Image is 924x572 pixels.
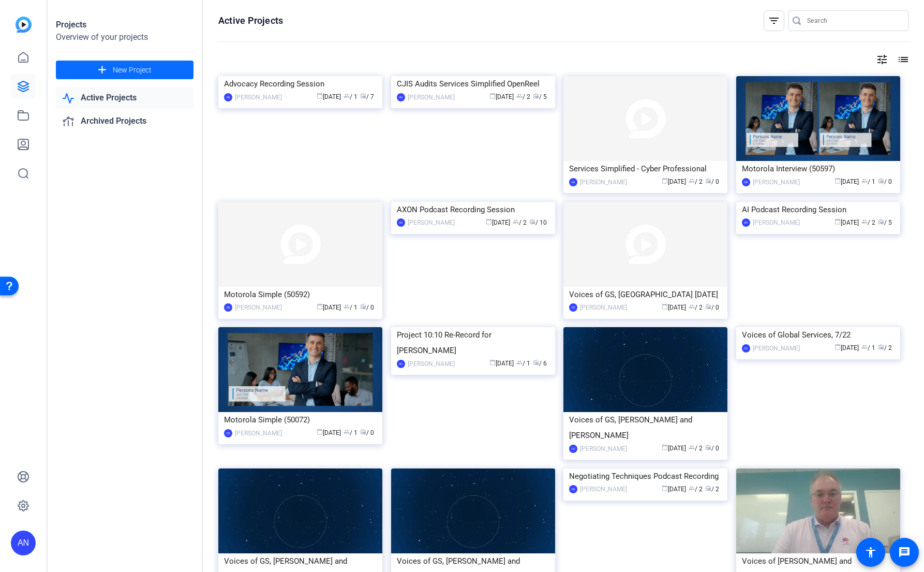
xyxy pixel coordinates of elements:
span: group [513,218,519,225]
span: / 2 [513,219,527,226]
span: / 1 [861,178,875,185]
div: [PERSON_NAME] [235,428,282,438]
span: / 2 [705,486,719,493]
div: CD [742,344,750,353]
div: AN [224,93,232,101]
div: [PERSON_NAME] [580,177,627,187]
span: group [689,178,695,184]
span: / 6 [533,360,547,367]
span: [DATE] [489,360,514,367]
div: Motorola Simple (50592) [224,287,377,302]
span: calendar_today [489,93,496,99]
span: group [689,444,695,450]
span: radio [705,485,711,491]
span: / 1 [861,344,875,351]
div: [PERSON_NAME] [235,302,282,313]
div: Voices of Global Services, 7/22 [742,327,895,343]
span: calendar_today [317,93,323,99]
h1: Active Projects [218,14,283,27]
span: calendar_today [317,429,323,435]
a: Active Projects [56,87,193,109]
span: calendar_today [834,178,841,184]
span: calendar_today [486,218,492,225]
div: [PERSON_NAME] [580,484,627,494]
div: [PERSON_NAME] [753,177,800,187]
div: Voices of GS, [GEOGRAPHIC_DATA] [DATE] [569,287,722,302]
span: [DATE] [489,93,514,100]
span: / 0 [705,304,719,311]
div: AN [397,93,405,101]
div: Projects [56,19,193,31]
div: Motorola Interview (50597) [742,161,895,177]
span: calendar_today [489,359,496,365]
span: calendar_today [834,218,841,225]
div: [PERSON_NAME] [753,343,800,354]
span: radio [529,218,535,225]
span: [DATE] [834,219,859,226]
span: / 2 [689,304,703,311]
span: / 2 [689,178,703,185]
span: radio [705,444,711,450]
div: AN [569,485,577,493]
span: [DATE] [317,429,341,436]
div: DB [224,303,232,312]
span: group [861,344,868,350]
div: CJIS Audits Services Simplified OpenReel [397,76,549,92]
div: AN [569,178,577,186]
span: / 7 [360,93,374,100]
div: [PERSON_NAME] [580,444,627,454]
span: / 2 [516,93,530,100]
span: calendar_today [662,444,668,450]
span: [DATE] [662,178,686,185]
span: [DATE] [834,178,859,185]
mat-icon: tune [876,53,888,66]
span: / 0 [360,304,374,311]
div: [PERSON_NAME] [753,217,800,228]
span: / 2 [689,486,703,493]
span: group [689,303,695,310]
span: / 5 [533,93,547,100]
span: group [689,485,695,491]
span: / 10 [529,219,547,226]
span: calendar_today [662,178,668,184]
span: [DATE] [662,304,686,311]
span: calendar_today [834,344,841,350]
span: radio [360,93,366,99]
span: calendar_today [662,303,668,310]
div: [PERSON_NAME] [235,92,282,102]
span: radio [533,359,539,365]
span: radio [360,429,366,435]
span: group [344,429,350,435]
mat-icon: list [896,53,908,66]
button: New Project [56,61,193,79]
span: group [344,303,350,310]
span: [DATE] [834,344,859,351]
div: CD [224,429,232,437]
div: Project 10:10 Re-Record for [PERSON_NAME] [397,327,549,358]
span: radio [533,93,539,99]
div: [PERSON_NAME] [408,217,455,228]
div: [PERSON_NAME] [408,359,455,369]
div: AN [397,218,405,227]
span: / 1 [344,304,357,311]
img: blue-gradient.svg [16,17,32,33]
span: / 0 [878,178,892,185]
mat-icon: message [898,546,911,559]
a: Archived Projects [56,111,193,132]
span: / 0 [360,429,374,436]
span: radio [705,303,711,310]
span: radio [705,178,711,184]
div: Services Simplified - Cyber Professional [569,161,722,177]
span: [DATE] [486,219,510,226]
span: [DATE] [317,93,341,100]
div: Motorola Simple (50072) [224,412,377,428]
span: / 0 [705,178,719,185]
span: / 2 [878,344,892,351]
span: / 2 [689,445,703,452]
input: Search [807,14,900,27]
span: / 0 [705,445,719,452]
span: [DATE] [662,486,686,493]
div: DB [742,178,750,186]
div: Negotiating Techniques Podcast Recording [569,468,722,484]
mat-icon: accessibility [865,546,877,559]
